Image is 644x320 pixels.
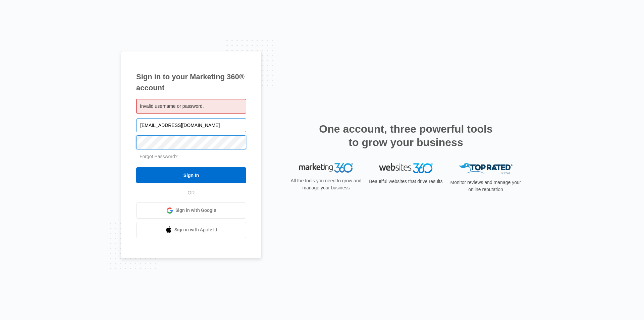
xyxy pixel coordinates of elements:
a: Forgot Password? [140,154,178,159]
span: Invalid username or password. [140,103,204,109]
h1: Sign in to your Marketing 360® account [136,71,246,93]
img: Marketing 360 [299,163,353,173]
p: Beautiful websites that drive results [368,178,443,185]
span: Sign in with Google [175,207,216,214]
span: Sign in with Apple Id [174,226,217,233]
a: Sign in with Apple Id [136,222,246,238]
input: Sign In [136,167,246,183]
img: Websites 360 [379,163,433,173]
span: OR [183,189,200,196]
input: Email [136,118,246,132]
p: Monitor reviews and manage your online reputation [448,179,523,193]
p: All the tools you need to grow and manage your business [288,177,364,191]
h2: One account, three powerful tools to grow your business [317,122,495,149]
a: Sign in with Google [136,202,246,219]
img: Top Rated Local [459,163,513,174]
